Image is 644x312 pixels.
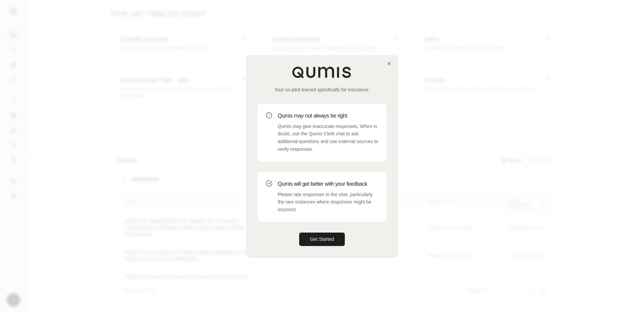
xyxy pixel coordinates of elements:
p: Please rate responses in the chat, particularly the rare instances where responses might be incor... [278,191,378,214]
img: Qumis Logo [292,66,352,78]
p: Your co-pilot trained specifically for insurance. [258,86,386,93]
h3: Qumis may not always be right [278,112,378,120]
button: Get Started [299,232,345,246]
p: Qumis may give inaccurate responses. When in doubt, use the Qumis Clerk chat to ask additional qu... [278,123,378,153]
h3: Qumis will get better with your feedback [278,180,378,188]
